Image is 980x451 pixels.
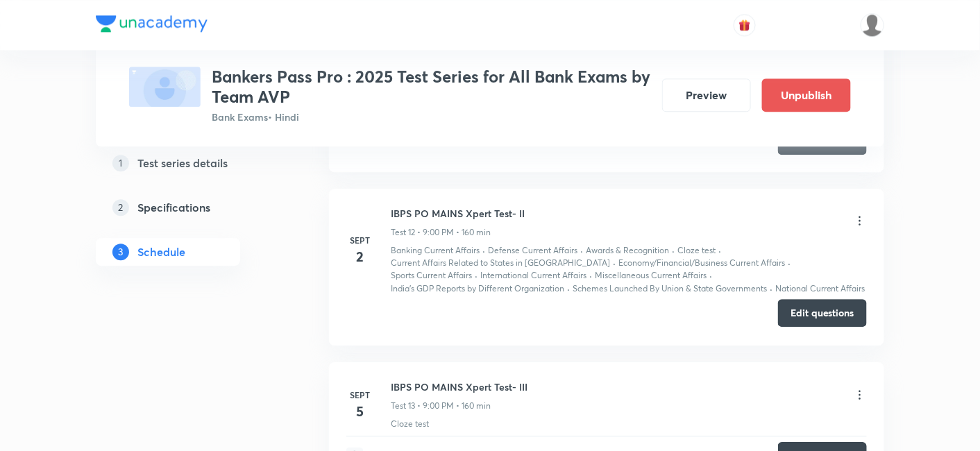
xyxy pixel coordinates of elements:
div: · [482,244,485,257]
p: Miscellaneous Current Affairs [595,269,707,282]
img: Company Logo [96,15,208,32]
h5: Test series details [137,155,228,171]
div: · [709,269,712,282]
button: Edit questions [778,299,867,327]
button: Preview [662,78,751,112]
a: 1Test series details [96,149,285,177]
p: Economy/Financial/Business Current Affairs [618,257,785,269]
p: Banking Current Affairs [391,244,480,257]
a: Company Logo [96,15,208,35]
h5: Specifications [137,199,210,216]
button: avatar [734,14,756,36]
h5: Schedule [137,244,185,260]
div: · [672,244,675,257]
div: · [770,282,772,295]
h6: IBPS PO MAINS Xpert Test- II [391,206,525,221]
button: Unpublish [762,78,851,112]
p: International Current Affairs [480,269,586,282]
div: · [580,244,583,257]
h6: Sept [346,234,374,246]
div: · [788,257,791,269]
img: fallback-thumbnail.png [129,67,201,107]
div: · [567,282,570,295]
p: 3 [112,244,129,260]
p: 2 [112,199,129,216]
p: Cloze test [391,418,429,430]
p: Bank Exams • Hindi [212,110,651,124]
p: Awards & Recognition [586,244,669,257]
p: 1 [112,155,129,171]
p: Current Affairs Related to States in [GEOGRAPHIC_DATA] [391,257,610,269]
h4: 2 [346,246,374,267]
div: · [613,257,616,269]
p: India’s GDP Reports by Different Organization [391,282,564,295]
p: Test 13 • 9:00 PM • 160 min [391,400,491,412]
img: avatar [738,19,751,31]
a: 2Specifications [96,194,285,221]
p: Sports Current Affairs [391,269,472,282]
p: Test 12 • 9:00 PM • 160 min [391,226,491,239]
p: National Current Affairs [775,282,865,295]
div: · [589,269,592,282]
h6: Sept [346,389,374,401]
h6: IBPS PO MAINS Xpert Test- III [391,380,527,394]
div: · [475,269,478,282]
img: Drishti Chauhan [861,13,884,37]
div: · [718,244,721,257]
h4: 5 [346,401,374,422]
p: Defense Current Affairs [488,244,577,257]
h3: Bankers Pass Pro : 2025 Test Series for All Bank Exams by Team AVP [212,67,651,107]
p: Cloze test [677,244,716,257]
p: Schemes Launched By Union & State Governments [573,282,767,295]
